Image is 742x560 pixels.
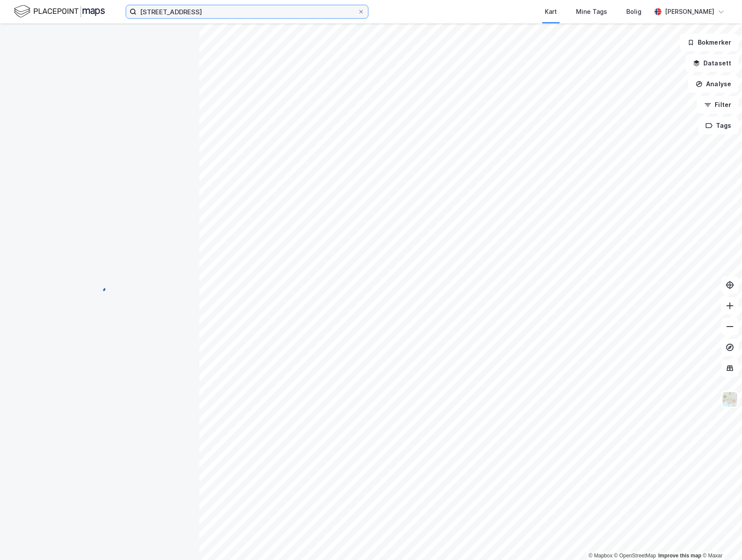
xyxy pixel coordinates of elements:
img: spinner.a6d8c91a73a9ac5275cf975e30b51cfb.svg [93,280,107,294]
div: Kontrollprogram for chat [699,518,742,560]
button: Bokmerker [680,34,739,51]
a: Improve this map [658,553,701,559]
a: Mapbox [589,553,612,559]
input: Søk på adresse, matrikkel, gårdeiere, leietakere eller personer [137,5,358,18]
div: Bolig [626,6,641,17]
button: Tags [698,117,739,134]
div: Kart [545,6,557,17]
button: Datasett [686,55,739,72]
a: OpenStreetMap [614,553,656,559]
div: [PERSON_NAME] [665,6,714,17]
div: Mine Tags [576,6,607,17]
button: Analyse [688,75,739,93]
img: logo.f888ab2527a4732fd821a326f86c7f29.svg [14,4,105,19]
img: Z [722,391,738,408]
iframe: Chat Widget [699,518,742,560]
button: Filter [697,96,739,113]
